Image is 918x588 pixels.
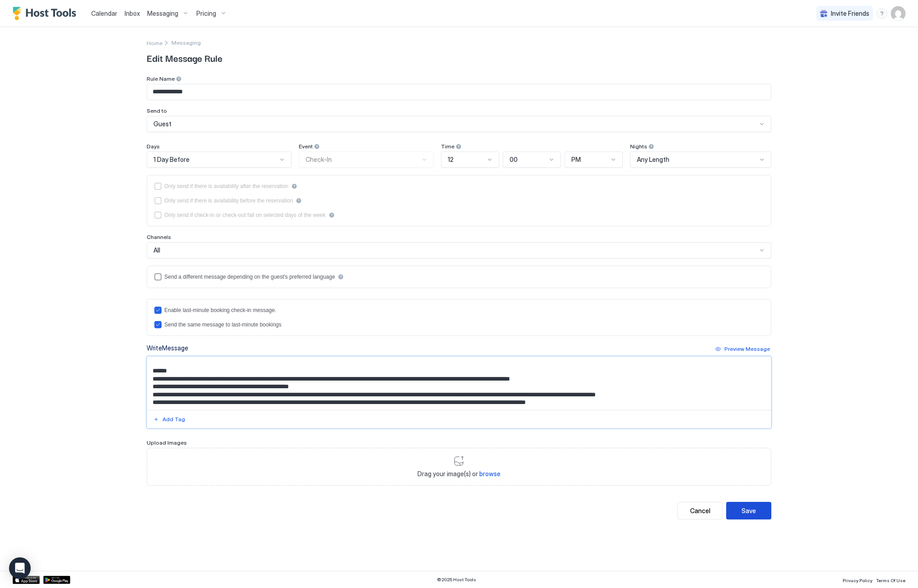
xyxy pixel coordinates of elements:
span: 1 Day Before [153,156,190,164]
input: Input Field [147,84,771,100]
button: Cancel [677,502,723,519]
div: Send the same message to last-minute bookings [164,322,281,328]
div: Add Tag [162,415,185,423]
a: Home [147,38,162,47]
span: PM [571,156,581,164]
button: Preview Message [714,344,771,354]
span: All [153,246,160,254]
span: Any Length [637,156,669,164]
div: Enable last-minute booking check-in message. [164,307,276,313]
span: Event [299,143,313,150]
span: Upload Images [147,439,187,446]
div: Only send if there is availability before the reservation [164,198,293,204]
a: Inbox [125,9,140,18]
button: Add Tag [152,414,186,425]
span: Home [147,40,162,46]
div: isLimited [154,211,764,219]
span: Calendar [91,9,117,17]
a: Privacy Policy [843,575,872,584]
span: 12 [448,156,454,164]
div: lastMinuteMessageEnabled [154,307,764,314]
span: Nights [630,143,647,150]
div: Save [742,506,756,515]
div: User profile [891,6,905,21]
div: lastMinuteMessageIsTheSame [154,321,764,328]
span: Drag your image(s) or [417,470,501,478]
div: Only send if check-in or check-out fall on selected days of the week [164,212,326,218]
a: Host Tools Logo [13,7,80,20]
textarea: Input Field [147,357,771,410]
div: Only send if there is availability after the reservation [164,183,288,189]
span: Send to [147,107,167,114]
span: Edit Message Rule [147,51,771,64]
span: Privacy Policy [843,578,872,583]
a: Calendar [91,9,117,18]
div: Write Message [147,343,188,353]
span: Channels [147,234,171,240]
span: Inbox [125,9,140,17]
a: Terms Of Use [876,575,905,584]
span: Time [441,143,454,150]
span: Pricing [196,9,216,18]
div: menu [876,8,887,19]
a: App Store [13,576,40,584]
span: Messaging [147,9,178,18]
span: Days [147,143,160,150]
button: Save [726,502,771,519]
span: © 2025 Host Tools [437,577,476,583]
span: browse [479,470,501,478]
div: Open Intercom Messenger [9,557,31,579]
span: Messaging [172,39,201,46]
span: Guest [153,120,172,128]
span: Terms Of Use [876,578,905,583]
div: afterReservation [154,183,764,190]
div: languagesEnabled [154,273,764,280]
div: Preview Message [724,345,770,353]
span: Invite Friends [831,9,869,18]
a: Google Play Store [43,576,70,584]
div: Breadcrumb [147,38,162,47]
div: Breadcrumb [172,39,201,46]
div: beforeReservation [154,197,764,204]
span: Rule Name [147,75,175,82]
span: 00 [510,156,518,164]
div: Send a different message depending on the guest's preferred language [164,274,335,280]
div: Cancel [690,506,710,515]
